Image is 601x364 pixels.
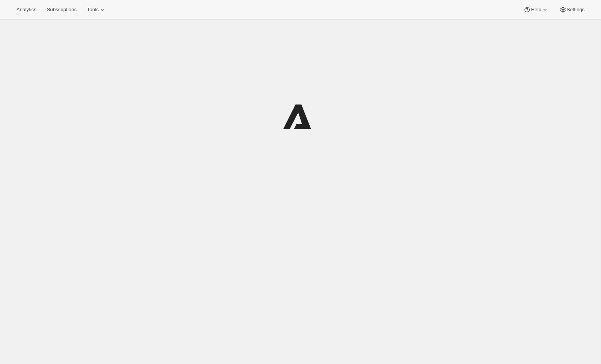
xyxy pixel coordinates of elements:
span: Subscriptions [47,7,76,13]
span: Analytics [16,7,36,13]
button: Settings [555,4,589,15]
button: Analytics [12,4,41,15]
span: Tools [87,7,98,13]
button: Help [519,4,553,15]
button: Tools [82,4,110,15]
button: Subscriptions [42,4,81,15]
span: Settings [567,7,585,13]
span: Help [531,7,541,13]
